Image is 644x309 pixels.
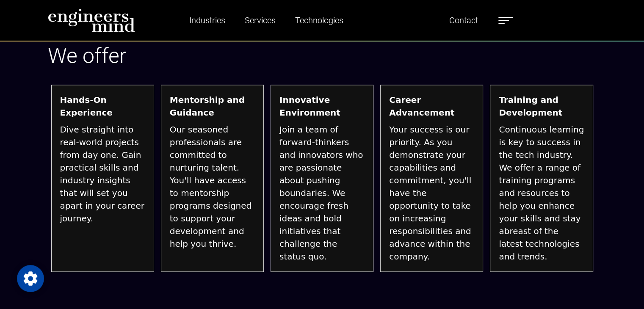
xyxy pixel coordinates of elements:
[389,123,474,263] span: Your success is our priority. As you demonstrate your capabilities and commitment, you'll have th...
[279,123,365,263] span: Join a team of forward-thinkers and innovators who are passionate about pushing boundaries. We en...
[446,11,481,30] a: Contact
[170,94,255,119] strong: Mentorship and Guidance
[499,94,584,119] strong: Training and Development
[48,8,135,32] img: logo
[60,123,145,225] span: Dive straight into real-world projects from day one. Gain practical skills and industry insights ...
[48,44,127,68] span: We offer
[170,123,255,250] span: Our seasoned professionals are committed to nurturing talent. You'll have access to mentorship pr...
[389,94,474,119] strong: Career Advancement
[241,11,279,30] a: Services
[186,11,229,30] a: Industries
[292,11,347,30] a: Technologies
[499,123,584,263] span: Continuous learning is key to success in the tech industry. We offer a range of training programs...
[60,94,145,119] strong: Hands-On Experience
[279,94,365,119] strong: Innovative Environment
